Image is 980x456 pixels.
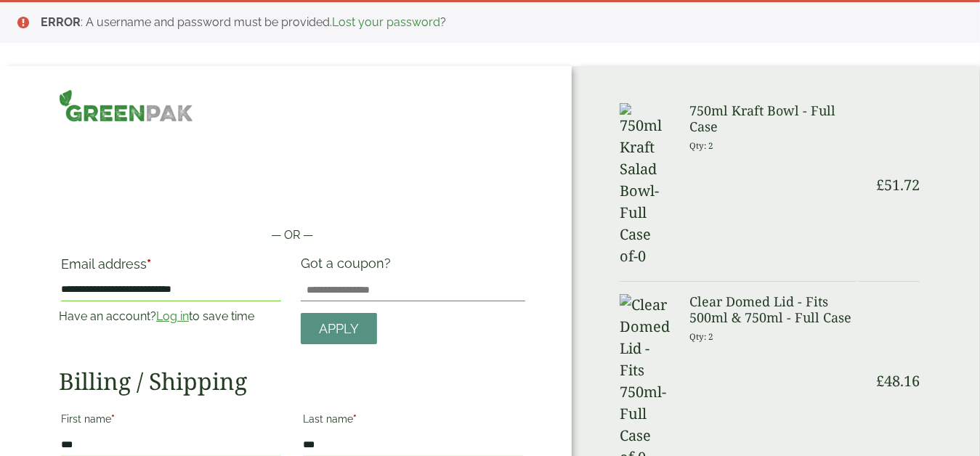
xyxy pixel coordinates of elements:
[301,256,397,278] label: Got a coupon?
[690,331,714,342] small: Qty: 2
[620,103,673,267] img: 750ml Kraft Salad Bowl-Full Case of-0
[59,367,525,395] h2: Billing / Shipping
[690,103,857,134] h3: 750ml Kraft Bowl - Full Case
[690,294,857,325] h3: Clear Domed Lid - Fits 500ml & 750ml - Full Case
[303,409,523,433] label: Last name
[690,140,714,151] small: Qty: 2
[41,15,81,29] strong: ERROR
[301,313,377,344] a: Apply
[319,321,359,337] span: Apply
[876,371,920,391] bdi: 48.16
[111,413,115,425] abbr: required
[876,175,920,195] bdi: 51.72
[876,371,884,391] span: £
[59,227,525,244] p: — OR —
[41,14,957,31] li: : A username and password must be provided. ?
[332,15,440,29] a: Lost your password
[61,409,281,433] label: First name
[61,258,281,278] label: Email address
[353,413,357,425] abbr: required
[147,256,151,272] abbr: required
[59,308,283,325] p: Have an account? to save time
[59,180,525,209] iframe: Secure payment button frame
[59,89,193,122] img: GreenPak Supplies
[876,175,884,195] span: £
[156,309,189,323] a: Log in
